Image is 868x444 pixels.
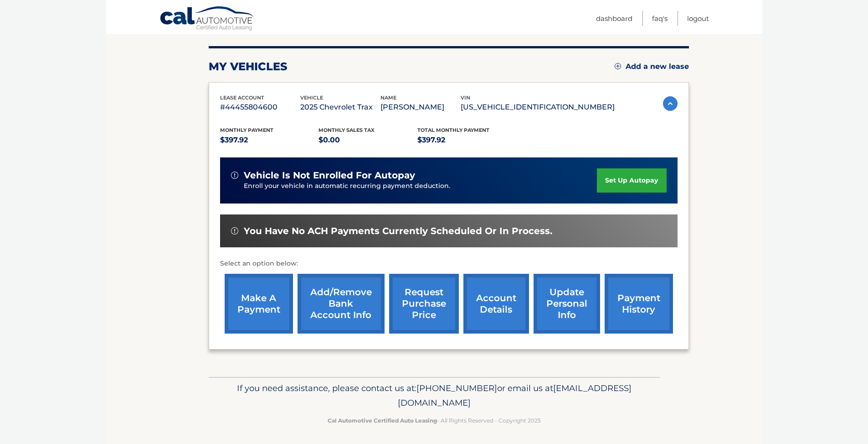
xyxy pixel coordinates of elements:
[298,274,385,334] a: Add/Remove bank account info
[596,11,632,26] a: Dashboard
[615,63,621,69] img: add.svg
[244,225,552,237] span: You have no ACH payments currently scheduled or in process.
[244,170,415,181] span: vehicle is not enrolled for autopay
[652,11,668,26] a: FAQ's
[687,11,709,26] a: Logout
[328,417,437,424] strong: Cal Automotive Certified Auto Leasing
[220,127,273,133] span: Monthly Payment
[318,134,417,146] p: $0.00
[615,62,689,71] a: Add a new lease
[389,274,459,334] a: request purchase price
[300,101,380,114] p: 2025 Chevrolet Trax
[225,274,293,334] a: make a payment
[244,181,597,191] p: Enroll your vehicle in automatic recurring payment deduction.
[461,94,470,101] span: vin
[231,172,238,179] img: alert-white.svg
[220,94,264,101] span: lease account
[300,94,323,101] span: vehicle
[215,381,654,410] p: If you need assistance, please contact us at: or email us at
[416,383,497,393] span: [PHONE_NUMBER]
[220,101,300,114] p: #44455804600
[417,134,516,146] p: $397.92
[380,94,396,101] span: name
[461,101,615,114] p: [US_VEHICLE_IDENTIFICATION_NUMBER]
[318,127,375,133] span: Monthly sales Tax
[159,6,255,32] a: Cal Automotive
[220,134,319,146] p: $397.92
[417,127,489,133] span: Total Monthly Payment
[220,258,678,269] p: Select an option below:
[215,416,654,425] p: - All Rights Reserved - Copyright 2025
[534,274,600,334] a: update personal info
[209,60,288,73] h2: my vehicles
[231,227,238,235] img: alert-white.svg
[463,274,529,334] a: account details
[398,383,632,408] span: [EMAIL_ADDRESS][DOMAIN_NAME]
[597,168,666,193] a: set up autopay
[380,101,461,114] p: [PERSON_NAME]
[663,96,678,111] img: accordion-active.svg
[605,274,673,334] a: payment history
